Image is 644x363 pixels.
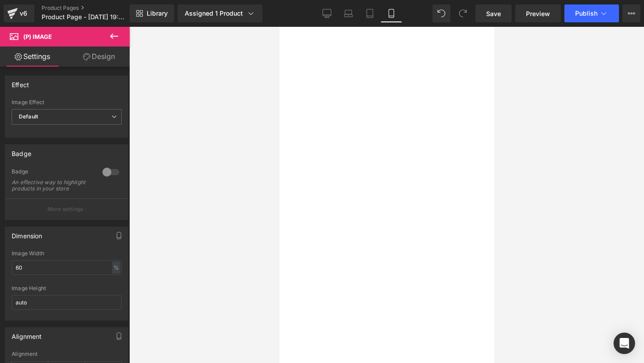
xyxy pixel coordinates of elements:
[42,4,144,12] a: Product Pages
[185,9,255,18] div: Assigned 1 Product
[18,8,29,19] div: v6
[23,33,52,40] span: (P) Image
[454,4,472,22] button: Redo
[316,4,338,22] a: Desktop
[12,179,92,192] div: An effective way to highlight products in your store
[5,198,128,219] button: More settings
[486,9,501,18] span: Save
[575,10,597,17] span: Publish
[12,250,122,257] div: Image Width
[67,46,131,67] a: Design
[623,4,640,22] button: More
[12,351,122,357] div: Alignment
[47,205,83,213] p: More settings
[12,168,93,177] div: Badge
[4,4,34,22] a: v6
[526,9,550,18] span: Preview
[12,76,29,89] div: Effect
[112,262,120,274] div: %
[12,295,122,310] input: auto
[432,4,450,22] button: Undo
[515,4,561,22] a: Preview
[12,227,42,240] div: Dimension
[19,113,38,120] b: Default
[12,260,122,275] input: auto
[130,4,174,22] a: New Library
[12,145,31,157] div: Badge
[12,99,122,106] div: Image Effect
[614,333,635,354] div: Open Intercom Messenger
[12,285,122,291] div: Image Height
[147,9,168,17] span: Library
[381,4,402,22] a: Mobile
[338,4,359,22] a: Laptop
[359,4,381,22] a: Tablet
[12,328,42,340] div: Alignment
[42,13,127,21] span: Product Page - [DATE] 19:07:10
[564,4,619,22] button: Publish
